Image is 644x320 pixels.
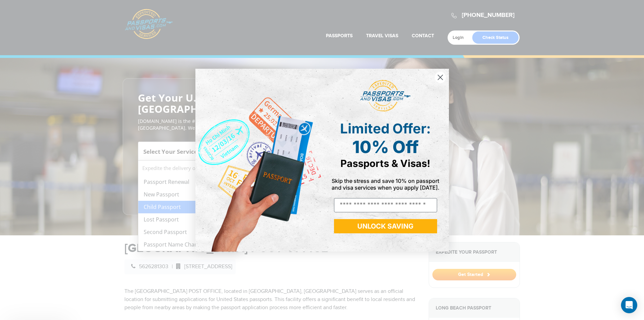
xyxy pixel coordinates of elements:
[621,297,637,313] div: Open Intercom Messenger
[360,80,411,112] img: passports and visas
[332,177,439,191] span: Skip the stress and save 10% on passport and visa services when you apply [DATE].
[340,157,430,169] span: Passports & Visas!
[352,137,419,157] span: 10% Off
[340,120,431,137] span: Limited Offer:
[195,69,322,252] img: de9cda0d-0715-46ca-9a25-073762a91ba7.png
[334,219,437,233] button: UNLOCK SAVING
[434,71,446,83] button: Close dialog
